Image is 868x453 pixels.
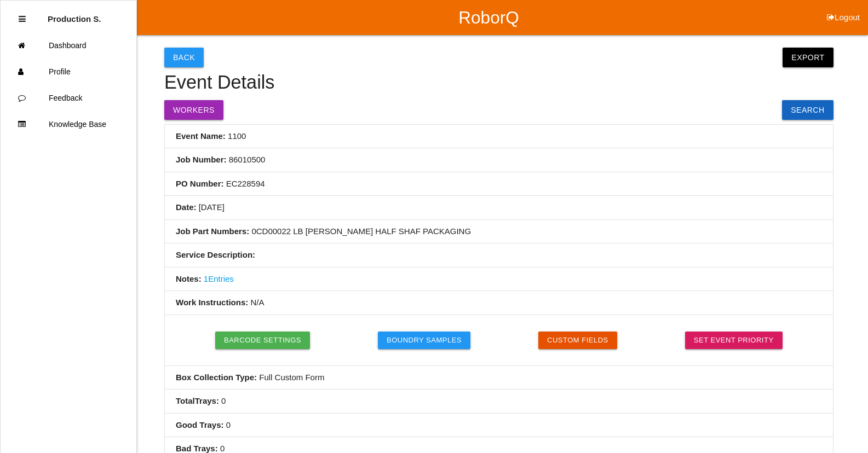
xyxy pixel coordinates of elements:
[378,332,470,349] button: Boundry Samples
[165,196,833,220] li: [DATE]
[48,6,101,24] p: Production Shifts
[176,131,226,141] b: Event Name:
[783,48,833,67] button: Export
[204,274,234,283] a: 1Entries
[165,366,833,390] li: Full Custom Form
[164,48,204,67] button: Back
[176,226,249,236] b: Job Part Numbers:
[1,59,136,85] a: Profile
[165,172,833,196] li: EC228594
[176,274,202,283] b: Notes:
[215,332,310,349] button: Barcode Settings
[1,85,136,111] a: Feedback
[176,202,197,212] b: Date:
[538,332,617,349] button: Custom Fields
[176,373,257,382] b: Box Collection Type:
[782,100,833,120] a: Search
[1,111,136,137] a: Knowledge Base
[176,396,219,405] b: Total Trays :
[176,155,227,164] b: Job Number:
[176,444,218,453] b: Bad Trays :
[165,291,833,315] li: N/A
[176,179,224,188] b: PO Number:
[165,148,833,172] li: 86010500
[164,100,223,120] button: Workers
[165,390,833,414] li: 0
[165,414,833,438] li: 0
[176,250,255,259] b: Service Description:
[685,332,783,349] a: Set Event Priority
[1,32,136,59] a: Dashboard
[19,6,26,32] div: Close
[176,420,224,429] b: Good Trays :
[165,220,833,244] li: 0CD00022 LB [PERSON_NAME] HALF SHAF PACKAGING
[176,298,248,307] b: Work Instructions:
[164,72,833,93] h4: Event Details
[165,125,833,149] li: 1100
